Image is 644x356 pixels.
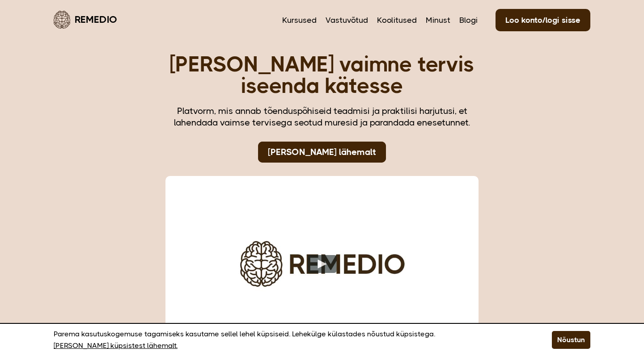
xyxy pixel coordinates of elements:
div: Platvorm, mis annab tõenduspõhiseid teadmisi ja praktilisi harjutusi, et lahendada vaimse tervise... [165,105,479,129]
button: Play video [308,255,337,273]
a: Vastuvõtud [326,14,368,26]
a: [PERSON_NAME] lähemalt [258,142,386,163]
a: [PERSON_NAME] küpsistest lähemalt. [54,340,178,352]
a: Kursused [282,14,317,26]
a: Loo konto/logi sisse [496,9,590,31]
h1: [PERSON_NAME] vaimne tervis iseenda kätesse [165,54,479,96]
a: Minust [426,14,450,26]
a: Koolitused [377,14,417,26]
button: Nõustun [552,331,590,349]
p: Parema kasutuskogemuse tagamiseks kasutame sellel lehel küpsiseid. Lehekülge külastades nõustud k... [54,328,530,352]
a: Blogi [459,14,478,26]
img: Remedio logo [54,11,70,29]
a: Remedio [54,9,117,30]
